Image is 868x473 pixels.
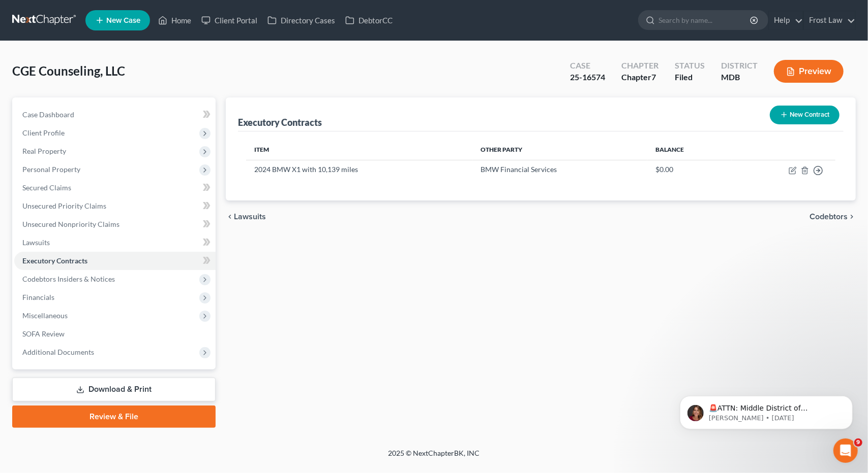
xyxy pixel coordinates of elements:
span: Unsecured Nonpriority Claims [22,220,119,228]
span: Lawsuits [234,213,266,221]
span: SOFA Review [22,329,65,338]
td: 2024 BMW X1 with 10,139 miles [246,160,473,180]
span: Client Profile [22,128,65,137]
td: $0.00 [647,160,732,180]
span: Secured Claims [22,183,71,192]
div: Chapter [621,60,659,72]
span: Unsecured Priority Claims [22,201,106,210]
a: DebtorCC [340,11,398,29]
input: Search by name... [659,11,752,29]
a: Unsecured Priority Claims [14,197,216,215]
a: Directory Cases [262,11,340,29]
span: Case Dashboard [22,110,74,119]
a: Client Portal [196,11,262,29]
i: chevron_left [226,213,234,221]
th: Item [246,140,473,160]
div: 25-16574 [570,72,605,83]
span: CGE Counseling, LLC [12,63,125,78]
iframe: Intercom notifications message [665,375,868,446]
span: Lawsuits [22,238,50,247]
th: Other Party [472,140,647,160]
i: chevron_right [848,213,856,221]
a: Case Dashboard [14,106,216,124]
a: Review & File [12,406,216,428]
span: Financials [22,293,54,301]
span: Codebtors [810,213,848,221]
a: Lawsuits [14,233,216,252]
th: Balance [647,140,732,160]
div: Case [570,60,605,72]
div: District [721,60,758,72]
button: Preview [774,60,844,83]
span: Miscellaneous [22,311,68,320]
span: Executory Contracts [22,256,87,265]
a: Home [153,11,196,29]
button: chevron_left Lawsuits [226,213,266,221]
span: 9 [854,438,862,447]
span: Codebtors Insiders & Notices [22,275,115,283]
div: 2025 © NextChapterBK, INC [144,448,724,466]
button: New Contract [770,106,840,124]
button: Codebtors chevron_right [810,213,856,221]
a: Secured Claims [14,179,216,197]
a: Help [769,11,803,29]
div: Status [675,60,705,72]
span: Real Property [22,147,66,155]
div: MDB [721,72,758,83]
iframe: Intercom live chat [833,438,858,463]
span: New Case [106,17,140,24]
div: Executory Contracts [238,116,322,128]
td: BMW Financial Services [472,160,647,180]
span: Personal Property [22,165,80,174]
a: Executory Contracts [14,252,216,270]
a: Frost Law [804,11,855,29]
div: Chapter [621,72,659,83]
span: Additional Documents [22,348,94,356]
a: SOFA Review [14,325,216,343]
span: 7 [651,72,656,82]
a: Download & Print [12,378,216,401]
a: Unsecured Nonpriority Claims [14,215,216,233]
div: Filed [675,72,705,83]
